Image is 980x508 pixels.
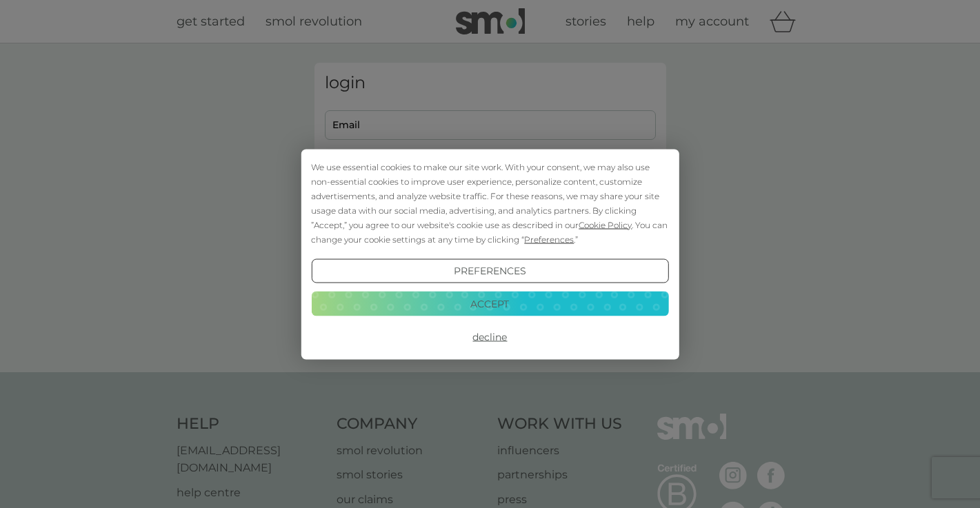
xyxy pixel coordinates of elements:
button: Preferences [311,258,668,283]
span: Preferences [524,234,574,244]
div: Cookie Consent Prompt [301,149,679,359]
button: Accept [311,292,668,316]
div: We use essential cookies to make our site work. With your consent, we may also use non-essential ... [311,159,668,246]
span: Cookie Policy [579,219,632,230]
button: Decline [311,325,668,349]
